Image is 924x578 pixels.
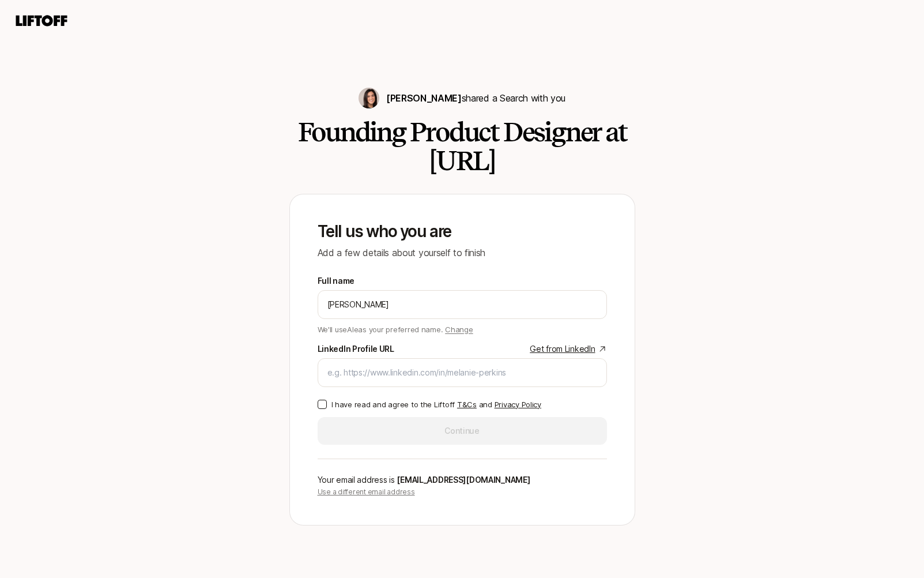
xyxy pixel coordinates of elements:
[318,473,607,487] p: Your email address is
[331,399,541,410] p: I have read and agree to the Liftoff and
[386,91,565,106] p: shared a Search with you
[318,400,327,409] button: I have read and agree to the Liftoff T&Cs and Privacy Policy
[289,118,635,175] h2: Founding Product Designer at [URL]
[318,342,394,356] div: LinkedIn Profile URL
[397,475,530,485] span: [EMAIL_ADDRESS][DOMAIN_NAME]
[318,245,607,260] p: Add a few details about yourself to finish
[445,325,473,334] span: Change
[318,487,607,497] p: Use a different email address
[386,92,462,104] span: [PERSON_NAME]
[530,342,606,356] a: Get from LinkedIn
[318,222,607,241] p: Tell us who you are
[318,274,354,288] label: Full name
[318,321,473,335] p: We'll use Ale as your preferred name.
[457,400,477,409] a: T&Cs
[495,400,541,409] a: Privacy Policy
[359,88,379,108] img: 71d7b91d_d7cb_43b4_a7ea_a9b2f2cc6e03.jpg
[327,298,597,311] input: e.g. Melanie Perkins
[327,366,597,380] input: e.g. https://www.linkedin.com/in/melanie-perkins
